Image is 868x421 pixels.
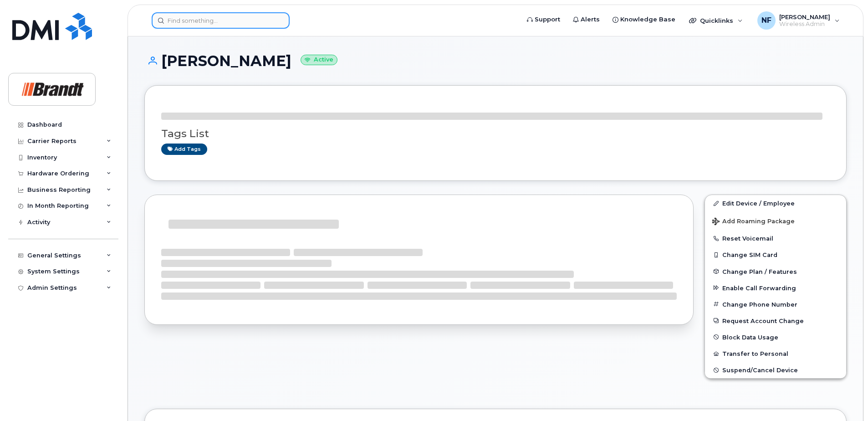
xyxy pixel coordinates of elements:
[301,55,337,65] small: Active
[705,211,846,230] button: Add Roaming Package
[722,268,797,275] span: Change Plan / Features
[705,313,846,329] button: Request Account Change
[705,246,846,263] button: Change SIM Card
[722,284,796,291] span: Enable Call Forwarding
[712,218,795,226] span: Add Roaming Package
[705,230,846,246] button: Reset Voicemail
[705,195,846,211] a: Edit Device / Employee
[705,362,846,378] button: Suspend/Cancel Device
[705,280,846,296] button: Enable Call Forwarding
[705,329,846,345] button: Block Data Usage
[705,263,846,280] button: Change Plan / Features
[161,128,830,139] h3: Tags List
[144,53,847,69] h1: [PERSON_NAME]
[161,144,207,155] a: Add tags
[705,345,846,362] button: Transfer to Personal
[705,296,846,313] button: Change Phone Number
[722,367,798,374] span: Suspend/Cancel Device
